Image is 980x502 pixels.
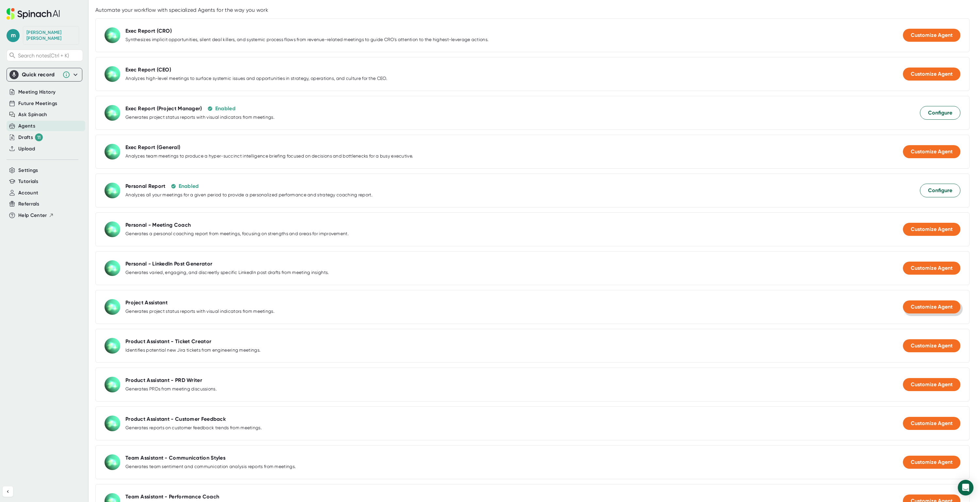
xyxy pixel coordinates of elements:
[125,144,180,151] div: Exec Report (General)
[125,416,226,422] div: Product Assistant - Customer Feedback
[3,486,13,497] button: Collapse sidebar
[911,265,953,271] span: Customize Agent
[105,299,120,315] img: Project Assistant
[125,67,171,73] div: Exec Report (CEO)
[125,114,274,120] div: Generates project status reports with visual indicators from meetings.
[105,144,120,160] img: Exec Report (General)
[903,145,960,158] button: Customize Agent
[928,109,952,117] span: Configure
[903,339,960,352] button: Customize Agent
[920,184,960,197] button: Configure
[125,28,172,34] div: Exec Report (CRO)
[903,300,960,313] button: Customize Agent
[105,454,120,470] img: Team Assistant - Communication Styles
[18,122,35,130] button: Agents
[911,381,953,388] span: Customize Agent
[105,338,120,354] img: Product Assistant - Ticket Creator
[215,105,236,112] div: Enabled
[18,178,38,185] button: Tutorials
[95,7,970,13] div: Automate your workflow with specialized Agents for the way you work
[18,212,54,219] button: Help Center
[125,494,219,500] div: Team Assistant - Performance Coach
[911,32,953,38] span: Customize Agent
[125,183,166,190] div: Personal Report
[18,200,39,208] button: Referrals
[125,270,329,276] div: Generates varied, engaging, and discreetly specific LinkedIn post drafts from meeting insights.
[18,167,38,174] button: Settings
[911,71,953,77] span: Customize Agent
[9,68,79,81] div: Quick record
[105,183,120,198] img: Personal Report
[125,153,413,159] div: Analyzes team meetings to produce a hyper-succinct intelligence briefing focused on decisions and...
[125,261,212,267] div: Personal - LinkedIn Post Generator
[105,66,120,82] img: Exec Report (CEO)
[125,425,262,431] div: Generates reports on customer feedback trends from meetings.
[125,347,260,353] div: Identifies potential new Jira tickets from engineering meetings.
[958,480,973,495] div: Open Intercom Messenger
[903,262,960,275] button: Customize Agent
[903,29,960,42] button: Customize Agent
[105,260,120,276] img: Personal - LinkedIn Post Generator
[903,68,960,81] button: Customize Agent
[105,27,120,43] img: Exec Report (CRO)
[125,338,211,345] div: Product Assistant - Ticket Creator
[18,145,35,153] button: Upload
[26,30,75,41] div: Myriam Martin
[125,386,217,392] div: Generates PRDs from meeting discussions.
[125,455,225,461] div: Team Assistant - Communication Styles
[125,105,202,112] div: Exec Report (Project Manager)
[125,464,296,470] div: Generates team sentiment and communication analysis reports from meetings.
[18,133,43,141] button: Drafts 11
[125,377,202,384] div: Product Assistant - PRD Writer
[125,231,349,237] div: Generates a personal coaching report from meetings, focusing on strengths and areas for improvement.
[911,420,953,426] span: Customize Agent
[125,222,191,228] div: Personal - Meeting Coach
[911,304,953,310] span: Customize Agent
[18,53,81,59] span: Search notes (Ctrl + K)
[105,377,120,392] img: Product Assistant - PRD Writer
[903,456,960,469] button: Customize Agent
[22,71,59,78] div: Quick record
[18,133,43,141] div: Drafts
[18,100,57,107] button: Future Meetings
[903,223,960,236] button: Customize Agent
[18,189,38,197] button: Account
[928,187,952,194] span: Configure
[105,416,120,431] img: Product Assistant - Customer Feedback
[125,37,488,43] div: Synthesizes implicit opportunities, silent deal killers, and systemic process flaws from revenue-...
[7,29,20,42] span: m
[911,148,953,155] span: Customize Agent
[911,342,953,349] span: Customize Agent
[125,299,168,306] div: Project Assistant
[105,105,120,121] img: Exec Report (Project Manager)
[18,88,56,96] button: Meeting History
[35,133,43,141] div: 11
[125,309,274,314] div: Generates project status reports with visual indicators from meetings.
[125,192,372,198] div: Analyzes all your meetings for a given period to provide a personalized performance and strategy ...
[903,378,960,391] button: Customize Agent
[18,212,47,219] span: Help Center
[125,76,387,82] div: Analyzes high-level meetings to surface systemic issues and opportunities in strategy, operations...
[920,106,960,120] button: Configure
[903,417,960,430] button: Customize Agent
[18,111,47,118] button: Ask Spinach
[179,183,199,190] div: Enabled
[911,459,953,465] span: Customize Agent
[105,221,120,237] img: Personal - Meeting Coach
[911,226,953,232] span: Customize Agent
